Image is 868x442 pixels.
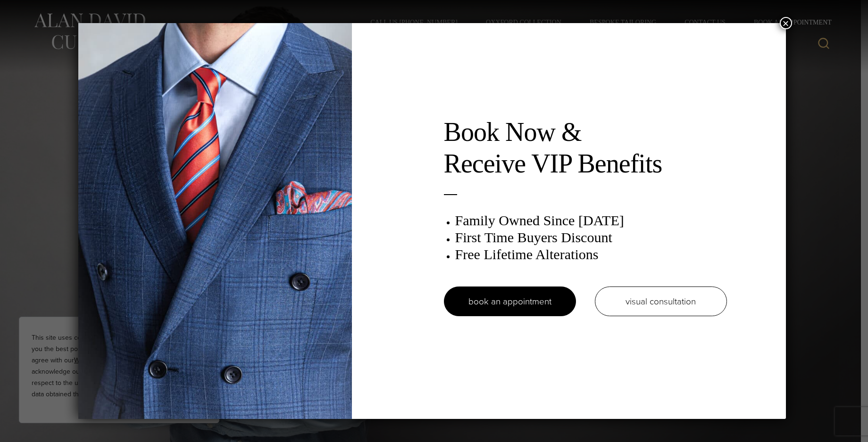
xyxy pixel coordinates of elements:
[780,17,792,29] button: Close
[455,212,727,229] h3: Family Owned Since [DATE]
[455,229,727,246] h3: First Time Buyers Discount
[455,246,727,263] h3: Free Lifetime Alterations
[444,286,576,316] a: book an appointment
[595,286,727,316] a: visual consultation
[444,116,727,180] h2: Book Now & Receive VIP Benefits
